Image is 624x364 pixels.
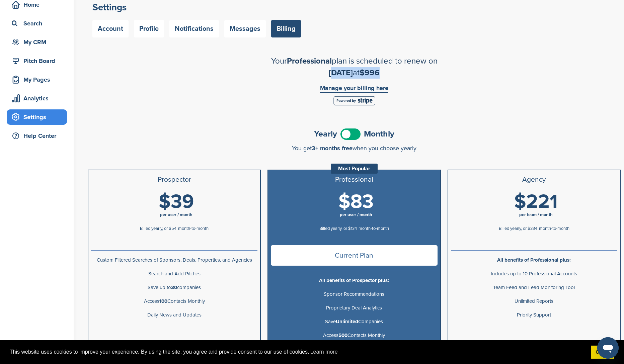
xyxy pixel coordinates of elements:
[519,212,553,217] span: per team / month
[359,226,389,231] span: month-to-month
[364,130,394,138] span: Monthly
[7,72,67,87] a: My Pages
[10,92,67,104] div: Analytics
[91,256,257,264] p: Custom Filtered Searches of Sponsors, Deals, Properties, and Agencies
[271,20,301,37] a: Billing
[171,284,177,290] b: 30
[134,20,164,37] a: Profile
[338,332,347,338] b: 500
[169,20,219,37] a: Notifications
[7,91,67,106] a: Analytics
[514,190,558,213] span: $221
[140,226,176,231] span: Billed yearly, or $54
[360,68,380,78] span: $996
[319,277,389,283] b: All benefits of Prospector plus:
[88,145,621,152] div: You get when you choose yearly
[312,145,353,152] span: 3+ months free
[10,347,586,357] span: This website uses cookies to improve your experience. By using the site, you agree and provide co...
[7,53,67,69] a: Pitch Board
[271,331,437,340] p: Access Contacts Monthly
[271,290,437,298] p: Sponsor Recommendations
[591,346,614,359] a: dismiss cookie message
[224,20,266,37] a: Messages
[340,212,372,217] span: per user / month
[539,226,569,231] span: month-to-month
[309,347,339,357] a: learn more about cookies
[7,34,67,50] a: My CRM
[271,304,437,312] p: Proprietary Deal Analytics
[160,212,192,217] span: per user / month
[271,317,437,326] p: Save Companies
[10,74,67,86] div: My Pages
[7,128,67,144] a: Help Center
[10,130,67,142] div: Help Center
[92,20,129,37] a: Account
[451,176,617,184] h3: Agency
[10,55,67,67] div: Pitch Board
[451,270,617,278] p: Includes up to 10 Professional Accounts
[314,130,337,138] span: Yearly
[91,311,257,319] p: Daily News and Updates
[10,36,67,48] div: My CRM
[91,297,257,305] p: Access Contacts Monthly
[597,337,619,359] iframe: Button to launch messaging window
[159,298,167,304] b: 100
[497,257,571,263] b: All benefits of Professional plus:
[91,270,257,278] p: Search and Add Pitches
[331,164,378,174] div: Most Popular
[451,311,617,319] p: Priority Support
[10,111,67,123] div: Settings
[91,176,257,184] h3: Prospector
[333,96,375,105] img: Stripe
[329,68,353,78] span: [DATE]
[7,16,67,31] a: Search
[287,56,332,66] span: Professional
[237,55,471,79] h2: Your plan is scheduled to renew on at
[320,85,388,93] a: Manage your billing here
[451,297,617,305] p: Unlimited Reports
[10,17,67,29] div: Search
[178,226,209,231] span: month-to-month
[336,318,358,325] b: Unlimited
[159,190,194,213] span: $39
[451,283,617,292] p: Team Feed and Lead Monitoring Tool
[91,283,257,292] p: Save up to companies
[271,176,437,184] h3: Professional
[7,109,67,125] a: Settings
[271,245,437,266] span: Current Plan
[319,226,357,231] span: Billed yearly, or $134
[499,226,537,231] span: Billed yearly, or $334
[338,190,374,213] span: $83
[92,1,616,13] h2: Settings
